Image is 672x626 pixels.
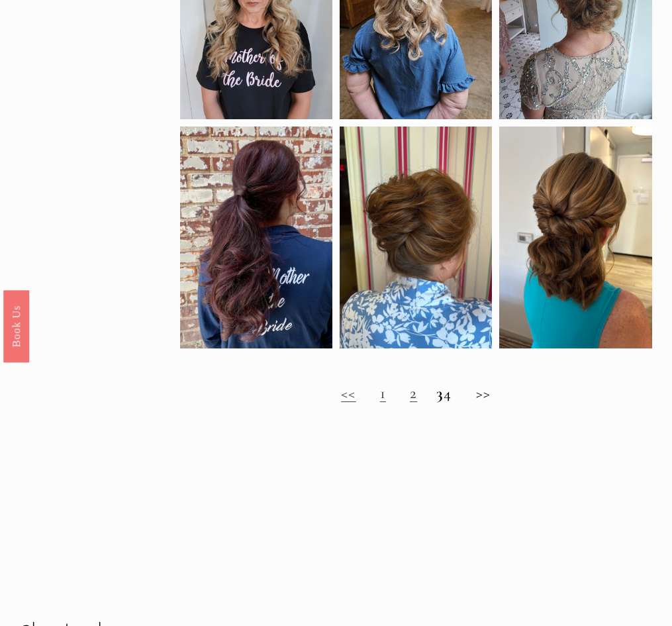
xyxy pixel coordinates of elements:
[180,384,652,403] h2: 4 >>
[3,289,29,362] a: Book Us
[410,384,417,403] a: 2
[341,384,356,403] a: <<
[380,384,386,403] a: 1
[436,384,444,403] strong: 3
